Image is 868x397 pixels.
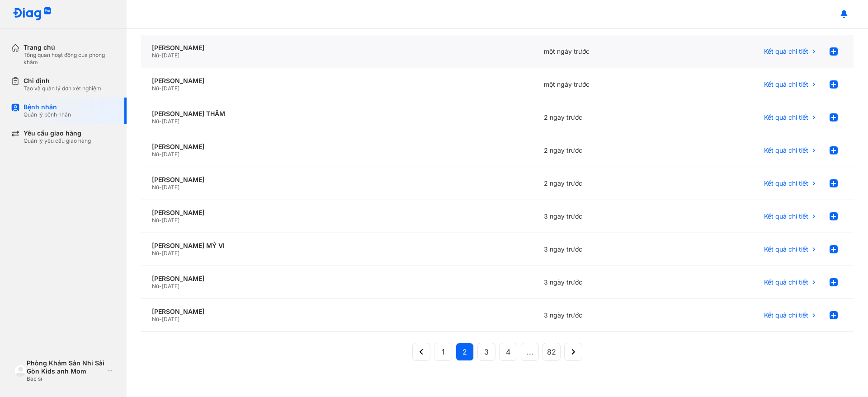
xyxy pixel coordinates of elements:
[152,308,380,316] div: [PERSON_NAME]
[434,343,452,361] button: 1
[159,250,162,257] span: -
[484,346,489,357] span: 3
[764,278,808,286] span: Kết quả chi tiết
[152,184,159,191] span: Nữ
[506,346,510,357] span: 4
[462,346,467,357] span: 2
[456,343,474,361] button: 2
[547,346,556,357] span: 82
[533,233,675,266] div: 3 ngày trước
[542,343,561,361] button: 82
[162,52,179,59] span: [DATE]
[533,266,675,299] div: 3 ngày trước
[162,283,179,290] span: [DATE]
[764,245,808,253] span: Kết quả chi tiết
[152,85,159,92] span: Nữ
[162,316,179,322] span: [DATE]
[24,111,71,118] div: Quản lý bệnh nhân
[24,137,91,145] div: Quản lý yêu cầu giao hàng
[24,129,91,137] div: Yêu cầu giao hàng
[764,179,808,187] span: Kết quả chi tiết
[24,103,71,111] div: Bệnh nhân
[24,77,101,85] div: Chỉ định
[152,151,159,158] span: Nữ
[152,283,159,290] span: Nữ
[24,85,101,92] div: Tạo và quản lý đơn xét nghiệm
[162,118,179,125] span: [DATE]
[764,146,808,154] span: Kết quả chi tiết
[159,85,162,92] span: -
[152,217,159,224] span: Nữ
[27,359,104,375] div: Phòng Khám Sản Nhi Sài Gòn Kids anh Mom
[159,118,162,125] span: -
[24,43,116,51] div: Trang chủ
[152,44,380,52] div: [PERSON_NAME]
[533,200,675,233] div: 3 ngày trước
[764,212,808,220] span: Kết quả chi tiết
[152,118,159,125] span: Nữ
[159,151,162,158] span: -
[764,47,808,56] span: Kết quả chi tiết
[162,184,179,191] span: [DATE]
[13,7,52,21] img: logo
[527,346,533,357] span: ...
[152,275,380,283] div: [PERSON_NAME]
[162,250,179,257] span: [DATE]
[159,184,162,191] span: -
[14,365,27,377] img: logo
[764,80,808,89] span: Kết quả chi tiết
[499,343,517,361] button: 4
[533,167,675,200] div: 2 ngày trước
[764,113,808,121] span: Kết quả chi tiết
[477,343,495,361] button: 3
[152,143,380,151] div: [PERSON_NAME]
[152,176,380,184] div: [PERSON_NAME]
[159,316,162,322] span: -
[159,217,162,224] span: -
[24,51,116,66] div: Tổng quan hoạt động của phòng khám
[533,68,675,101] div: một ngày trước
[152,52,159,59] span: Nữ
[152,250,159,257] span: Nữ
[152,242,380,250] div: [PERSON_NAME] MỶ VI
[159,52,162,59] span: -
[442,346,445,357] span: 1
[162,85,179,92] span: [DATE]
[152,77,380,85] div: [PERSON_NAME]
[764,311,808,319] span: Kết quả chi tiết
[162,151,179,158] span: [DATE]
[521,343,539,361] button: ...
[533,35,675,68] div: một ngày trước
[533,299,675,332] div: 3 ngày trước
[533,101,675,134] div: 2 ngày trước
[162,217,179,224] span: [DATE]
[159,283,162,290] span: -
[152,110,380,118] div: [PERSON_NAME] THẮM
[152,316,159,322] span: Nữ
[152,209,380,217] div: [PERSON_NAME]
[533,134,675,167] div: 2 ngày trước
[27,375,104,383] div: Bác sĩ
